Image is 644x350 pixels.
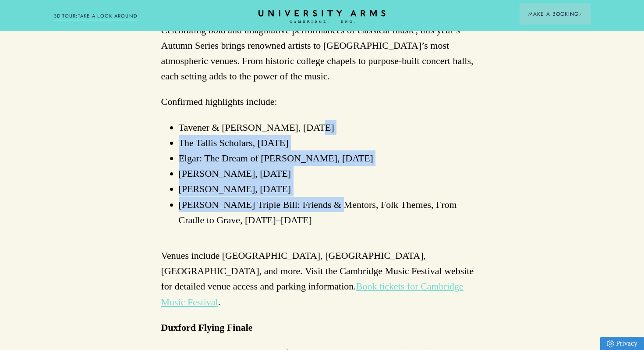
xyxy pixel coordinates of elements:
[579,13,582,16] img: Arrow icon
[258,10,386,24] a: Home
[520,4,591,25] button: Make a BookingArrow icon
[161,281,464,307] a: Book tickets for Cambridge Music Festival
[179,120,483,135] li: Tavener & [PERSON_NAME], [DATE]
[600,337,644,350] a: Privacy
[607,340,614,347] img: Privacy
[179,135,483,150] li: The Tallis Scholars, [DATE]
[179,166,483,181] li: [PERSON_NAME], [DATE]
[528,10,582,18] span: Make a Booking
[161,322,253,333] strong: Duxford Flying Finale
[179,181,483,196] li: [PERSON_NAME], [DATE]
[179,197,483,228] li: [PERSON_NAME] Triple Bill: Friends & Mentors, Folk Themes, From Cradle to Grave, [DATE]–[DATE]
[161,22,483,84] p: Celebrating bold and imaginative performances of classical music, this year’s Autumn Series bring...
[54,12,138,20] a: 3D TOUR:TAKE A LOOK AROUND
[179,150,483,166] li: Elgar: The Dream of [PERSON_NAME], [DATE]
[161,94,483,109] p: Confirmed highlights include:
[161,248,483,310] p: Venues include [GEOGRAPHIC_DATA], [GEOGRAPHIC_DATA], [GEOGRAPHIC_DATA], and more. Visit the Cambr...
